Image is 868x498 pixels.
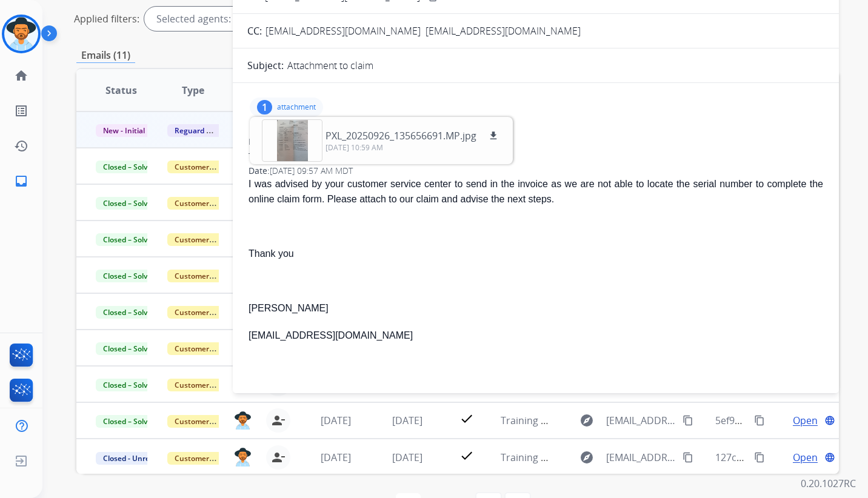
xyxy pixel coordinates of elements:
mat-icon: inbox [14,174,28,188]
span: [DATE] [392,414,422,427]
div: From: [249,136,823,148]
mat-icon: content_copy [754,452,765,463]
mat-icon: list_alt [14,104,28,118]
span: [DATE] [392,451,422,464]
img: avatar [4,17,38,51]
p: Thank you [249,246,823,261]
span: Closed – Solved [96,197,163,210]
span: Customer Support [167,306,246,319]
p: [EMAIL_ADDRESS][DOMAIN_NAME] [249,328,823,343]
mat-icon: person_remove [271,413,285,428]
span: Closed – Solved [96,161,163,173]
mat-icon: explore [579,413,594,428]
p: Emails (11) [76,48,135,63]
span: [EMAIL_ADDRESS][DOMAIN_NAME] [606,450,676,465]
mat-icon: history [14,139,28,153]
span: Customer Support [167,452,246,465]
span: Open [793,413,818,428]
span: [EMAIL_ADDRESS][DOMAIN_NAME] [265,24,421,38]
span: Training PA1: Do Not Assign ([PERSON_NAME]) [501,451,712,464]
div: 1 [257,100,272,115]
span: Customer Support [167,342,246,355]
p: Attachment to claim [287,58,373,73]
p: 0.20.1027RC [801,476,856,491]
span: Closed – Solved [96,342,163,355]
mat-icon: check [459,411,474,426]
span: Customer Support [167,197,246,210]
mat-icon: content_copy [683,415,693,426]
span: Open [793,450,818,465]
mat-icon: explore [579,450,594,465]
p: Applied filters: [74,12,139,26]
span: [DATE] [321,451,351,464]
p: attachment [277,102,316,112]
p: PXL_20250926_135656691.MP.jpg [326,128,476,143]
span: Customer Support [167,379,246,391]
img: agent-avatar [234,411,252,430]
span: Type [182,83,204,98]
span: Closed – Solved [96,379,163,391]
span: Closed – Solved [96,233,163,246]
span: [EMAIL_ADDRESS][DOMAIN_NAME] [606,413,676,428]
div: Selected agents: 1 [144,7,251,31]
mat-icon: check [459,448,474,463]
p: I was advised by your customer service center to send in the invoice as we are not able to locate... [249,177,823,207]
span: Closed – Solved [96,415,163,428]
span: [DATE] 09:57 AM MDT [270,165,353,176]
span: Customer Support [167,161,246,173]
span: Reguard CS [167,124,222,137]
span: Customer Support [167,270,246,282]
mat-icon: language [824,452,835,463]
span: New - Initial [96,124,152,137]
span: Closed - Unresolved [96,452,179,465]
span: Customer Support [167,233,246,246]
div: To: [249,150,823,162]
mat-icon: content_copy [683,452,693,463]
div: Date: [249,165,823,177]
mat-icon: person_remove [271,450,285,465]
span: Closed – Solved [96,306,163,319]
mat-icon: language [824,415,835,426]
span: [DATE] [321,414,351,427]
mat-icon: home [14,68,28,83]
mat-icon: download [488,130,499,141]
span: [EMAIL_ADDRESS][DOMAIN_NAME] [426,24,581,38]
span: Closed – Solved [96,270,163,282]
span: Training PA2: Do Not Assign ([PERSON_NAME]) [501,414,712,427]
span: Status [105,83,137,98]
p: [PERSON_NAME] [249,300,823,316]
img: agent-avatar [234,448,252,466]
mat-icon: content_copy [754,415,765,426]
p: CC: [247,24,262,38]
p: [DATE] 10:59 AM [326,143,501,153]
p: Subject: [247,58,284,73]
span: Customer Support [167,415,246,428]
